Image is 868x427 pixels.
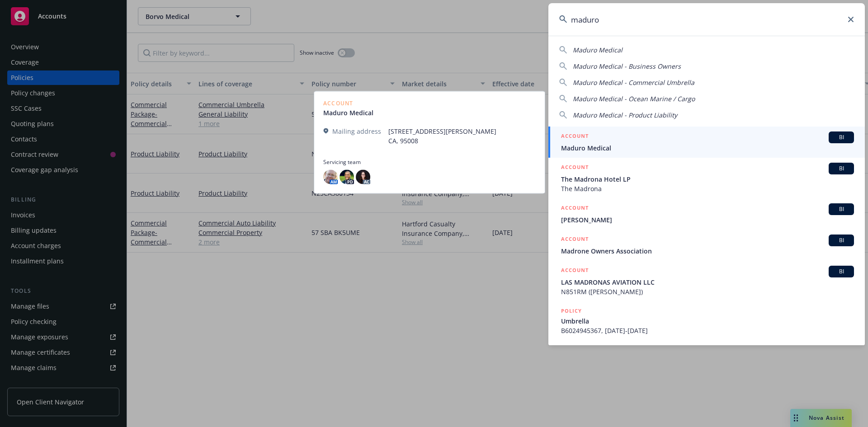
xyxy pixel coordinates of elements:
h5: ACCOUNT [561,131,589,142]
span: Maduro Medical [561,143,854,153]
span: N851RM ([PERSON_NAME]) [561,287,854,296]
span: Maduro Medical - Business Owners [573,62,681,70]
span: Maduro Medical - Ocean Marine / Cargo [573,94,695,103]
span: The Madrona Hotel LP [561,174,854,184]
h5: ACCOUNT [561,266,589,277]
span: BI [832,164,850,173]
span: LAS MADRONAS AVIATION LLC [561,277,854,287]
span: Maduro Medical - Product Liability [573,111,677,119]
span: BI [832,267,850,276]
span: BI [832,133,850,141]
span: Madrone Owners Association [561,246,854,256]
span: B6024945367, [DATE]-[DATE] [561,326,854,335]
span: BI [832,205,850,213]
h5: ACCOUNT [561,163,589,174]
h5: POLICY [561,306,582,315]
a: ACCOUNTBI[PERSON_NAME] [548,198,865,230]
input: Search... [548,3,865,36]
a: ACCOUNTBIThe Madrona Hotel LPThe Madrona [548,158,865,198]
span: The Madrona [561,184,854,193]
a: ACCOUNTBIMaduro Medical [548,127,865,158]
h5: ACCOUNT [561,203,589,214]
a: ACCOUNTBIMadrone Owners Association [548,230,865,261]
span: Maduro Medical - Commercial Umbrella [573,78,694,87]
h5: ACCOUNT [561,235,589,245]
span: Umbrella [561,316,854,326]
a: ACCOUNTBILAS MADRONAS AVIATION LLCN851RM ([PERSON_NAME]) [548,261,865,301]
span: BI [832,236,850,244]
span: [PERSON_NAME] [561,215,854,225]
a: POLICYUmbrellaB6024945367, [DATE]-[DATE] [548,301,865,340]
span: Maduro Medical [573,46,623,54]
